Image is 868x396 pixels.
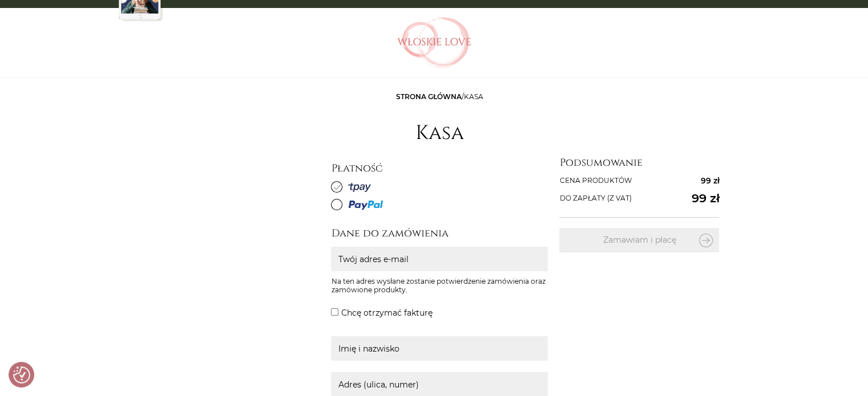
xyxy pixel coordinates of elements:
p: Cena produktów [559,173,719,188]
span: Kasa [464,92,483,101]
span: Na ten adres wysłane zostanie potwierdzenie zamówienia oraz zamówione produkty. [331,277,548,294]
span: / [396,92,483,101]
a: Strona główna [396,92,462,101]
input: Twój adres e-mail [331,247,548,271]
span: 99 zł [691,191,719,206]
button: Zamawiam i płacę [559,228,719,252]
p: Do zapłaty (z vat) [559,191,719,206]
legend: Dane do zamówienia [331,226,548,241]
h2: Podsumowanie [559,157,719,169]
img: Włoskielove [397,17,471,68]
span: 99 zł [700,173,719,188]
input: Imię i nazwisko [331,336,548,361]
button: Preferencje co do zgód [13,366,30,383]
label: Chcę otrzymać fakturę [341,305,432,320]
h1: Kasa [415,121,464,145]
h2: Płatność [331,162,548,175]
img: Revisit consent button [13,366,30,383]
